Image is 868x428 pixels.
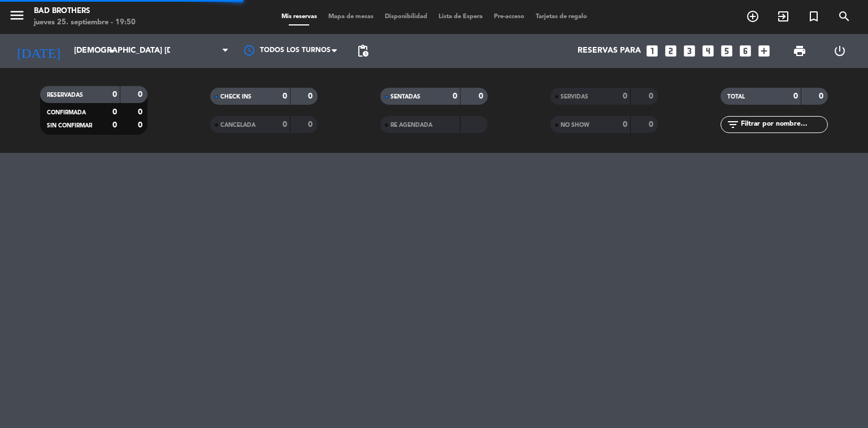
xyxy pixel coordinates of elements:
span: Mapa de mesas [323,14,379,20]
i: power_settings_new [833,44,847,58]
strong: 0 [112,91,117,99]
i: looks_4 [701,44,715,58]
div: LOG OUT [819,34,860,68]
i: menu [8,7,25,24]
span: SENTADAS [390,94,420,100]
i: add_circle_outline [746,10,759,23]
i: add_box [757,44,771,58]
span: CONFIRMADA [47,110,86,115]
span: pending_actions [356,44,370,58]
i: search [837,10,851,23]
strong: 0 [283,121,287,129]
strong: 0 [138,121,145,129]
input: Filtrar por nombre... [740,118,827,131]
span: Tarjetas de regalo [530,14,593,20]
strong: 0 [793,92,798,100]
strong: 0 [138,108,145,116]
i: looks_5 [719,44,734,58]
strong: 0 [138,91,145,99]
span: Pre-acceso [488,14,530,20]
strong: 0 [283,92,287,100]
strong: 0 [649,92,656,100]
i: arrow_drop_down [105,44,119,58]
span: Reservas para [578,46,641,55]
span: Disponibilidad [379,14,433,20]
i: looks_6 [738,44,753,58]
strong: 0 [453,92,457,100]
span: SERVIDAS [561,94,588,100]
strong: 0 [308,121,315,129]
strong: 0 [479,92,485,100]
span: CHECK INS [220,94,251,100]
strong: 0 [819,92,826,100]
span: print [793,44,806,58]
div: jueves 25. septiembre - 19:50 [34,17,136,28]
div: Bad Brothers [34,6,136,17]
span: TOTAL [727,94,745,100]
strong: 0 [623,121,627,129]
i: [DATE] [8,38,68,63]
span: Lista de Espera [433,14,488,20]
span: NO SHOW [561,122,589,128]
i: looks_one [645,44,659,58]
button: menu [8,7,25,28]
strong: 0 [649,121,656,129]
strong: 0 [112,121,117,129]
span: RESERVADAS [47,92,83,98]
strong: 0 [112,108,117,116]
i: looks_3 [682,44,697,58]
i: turned_in_not [807,10,821,23]
i: filter_list [726,118,740,131]
span: CANCELADA [220,122,255,128]
i: exit_to_app [776,10,790,23]
strong: 0 [623,92,627,100]
span: RE AGENDADA [390,122,432,128]
strong: 0 [308,92,315,100]
i: looks_two [663,44,678,58]
span: SIN CONFIRMAR [47,123,92,129]
span: Mis reservas [276,14,323,20]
